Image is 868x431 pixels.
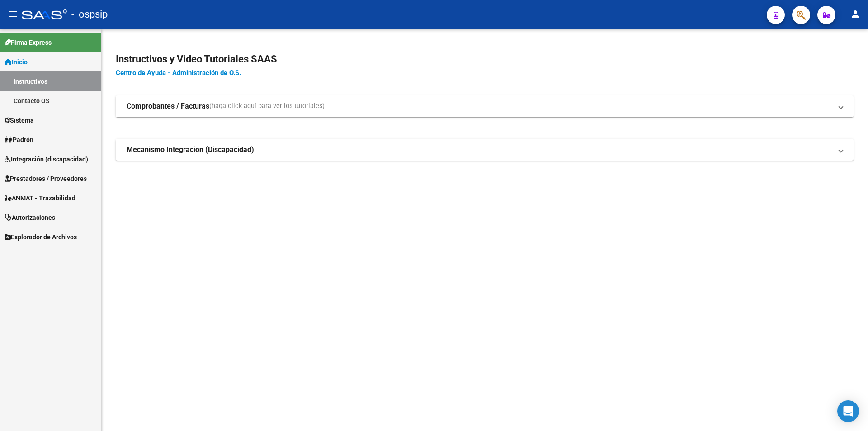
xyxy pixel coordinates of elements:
[127,101,209,111] strong: Comprobantes / Facturas
[116,95,854,117] mat-expansion-panel-header: Comprobantes / Facturas(haga click aquí para ver los tutoriales)
[7,9,18,19] mat-icon: menu
[116,51,854,68] h2: Instructivos y Video Tutoriales SAAS
[5,154,88,164] span: Integración (discapacidad)
[5,115,34,125] span: Sistema
[116,139,854,161] mat-expansion-panel-header: Mecanismo Integración (Discapacidad)
[209,101,325,111] span: (haga click aquí para ver los tutoriales)
[5,38,52,47] span: Firma Express
[127,145,254,155] strong: Mecanismo Integración (Discapacidad)
[71,5,108,24] span: - ospsip
[837,400,859,422] div: Open Intercom Messenger
[5,174,87,184] span: Prestadores / Proveedores
[5,213,55,223] span: Autorizaciones
[5,135,33,145] span: Padrón
[5,232,77,242] span: Explorador de Archivos
[5,57,28,67] span: Inicio
[850,9,861,19] mat-icon: person
[5,193,75,203] span: ANMAT - Trazabilidad
[116,69,241,77] a: Centro de Ayuda - Administración de O.S.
